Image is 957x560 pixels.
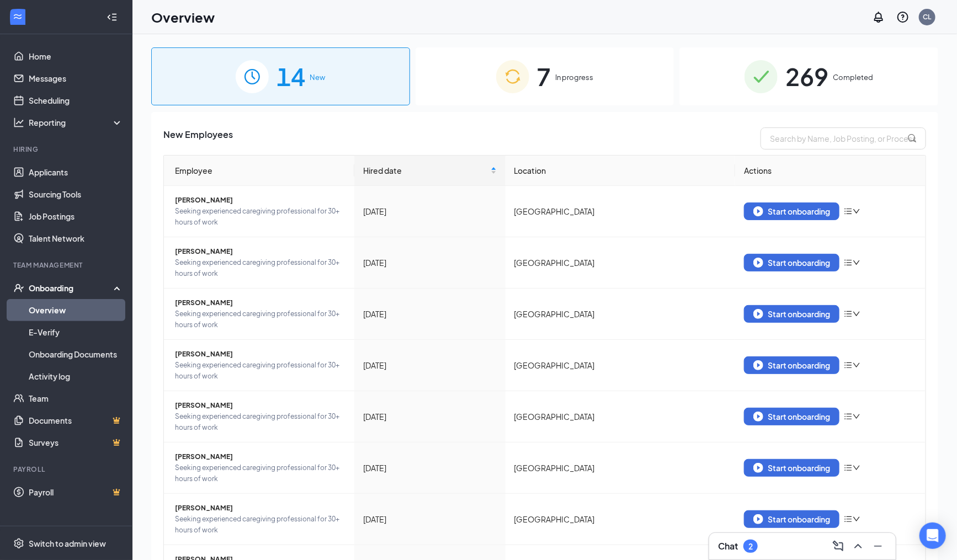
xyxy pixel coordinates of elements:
[853,310,860,318] span: down
[29,538,106,549] div: Switch to admin view
[871,540,885,553] svg: Minimize
[12,11,23,22] svg: WorkstreamLogo
[175,514,345,536] span: Seeking experienced caregiving professional for 30+ hours of work
[785,57,828,95] span: 269
[853,207,860,215] span: down
[744,408,839,425] button: Start onboarding
[29,117,124,128] div: Reporting
[849,537,867,555] button: ChevronUp
[919,522,946,549] div: Open Intercom Messenger
[844,463,853,472] span: bars
[506,237,735,289] td: [GEOGRAPHIC_DATA]
[13,538,24,549] svg: Settings
[506,391,735,442] td: [GEOGRAPHIC_DATA]
[163,127,233,150] span: New Employees
[506,186,735,237] td: [GEOGRAPHIC_DATA]
[833,72,873,83] span: Completed
[506,289,735,340] td: [GEOGRAPHIC_DATA]
[761,127,926,150] input: Search by Name, Job Posting, or Process
[29,365,123,387] a: Activity log
[29,431,123,454] a: SurveysCrown
[175,462,345,484] span: Seeking experienced caregiving professional for 30+ hours of work
[175,503,345,514] span: [PERSON_NAME]
[853,413,860,420] span: down
[29,481,123,503] a: PayrollCrown
[744,356,839,374] button: Start onboarding
[844,310,853,318] span: bars
[844,258,853,267] span: bars
[175,411,345,433] span: Seeking experienced caregiving professional for 30+ hours of work
[29,67,123,89] a: Messages
[744,305,839,323] button: Start onboarding
[175,349,345,360] span: [PERSON_NAME]
[13,282,24,294] svg: UserCheck
[29,321,123,343] a: E-Verify
[744,510,839,528] button: Start onboarding
[363,513,497,525] div: [DATE]
[151,8,215,26] h1: Overview
[537,57,551,95] span: 7
[29,45,123,67] a: Home
[13,465,121,474] div: Payroll
[363,257,497,269] div: [DATE]
[853,361,860,369] span: down
[175,246,345,257] span: [PERSON_NAME]
[869,537,887,555] button: Minimize
[718,540,738,552] h3: Chat
[753,514,830,524] div: Start onboarding
[735,156,926,186] th: Actions
[853,259,860,266] span: down
[896,10,910,24] svg: QuestionInfo
[363,205,497,217] div: [DATE]
[175,400,345,411] span: [PERSON_NAME]
[744,254,839,271] button: Start onboarding
[13,145,121,154] div: Hiring
[753,360,830,370] div: Start onboarding
[29,89,123,111] a: Scheduling
[29,299,123,321] a: Overview
[363,308,497,320] div: [DATE]
[556,72,594,83] span: In progress
[29,161,123,183] a: Applicants
[744,459,839,477] button: Start onboarding
[175,297,345,308] span: [PERSON_NAME]
[744,202,839,220] button: Start onboarding
[844,361,853,370] span: bars
[175,206,345,228] span: Seeking experienced caregiving professional for 30+ hours of work
[753,463,830,473] div: Start onboarding
[748,542,753,551] div: 2
[29,183,123,205] a: Sourcing Tools
[832,540,845,553] svg: ComposeMessage
[753,206,830,216] div: Start onboarding
[29,409,123,431] a: DocumentsCrown
[853,464,860,472] span: down
[107,12,118,23] svg: Collapse
[872,10,885,24] svg: Notifications
[13,260,121,270] div: Team Management
[29,205,123,227] a: Job Postings
[753,309,830,319] div: Start onboarding
[175,360,345,382] span: Seeking experienced caregiving professional for 30+ hours of work
[175,451,345,462] span: [PERSON_NAME]
[363,164,488,177] span: Hired date
[29,387,123,409] a: Team
[852,540,865,553] svg: ChevronUp
[506,494,735,545] td: [GEOGRAPHIC_DATA]
[506,442,735,494] td: [GEOGRAPHIC_DATA]
[753,258,830,268] div: Start onboarding
[506,340,735,391] td: [GEOGRAPHIC_DATA]
[844,412,853,421] span: bars
[363,410,497,423] div: [DATE]
[164,156,354,186] th: Employee
[13,117,24,128] svg: Analysis
[277,57,305,95] span: 14
[844,207,853,216] span: bars
[363,462,497,474] div: [DATE]
[310,72,325,83] span: New
[506,156,735,186] th: Location
[29,282,114,294] div: Onboarding
[175,308,345,330] span: Seeking experienced caregiving professional for 30+ hours of work
[844,515,853,524] span: bars
[175,195,345,206] span: [PERSON_NAME]
[29,227,123,249] a: Talent Network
